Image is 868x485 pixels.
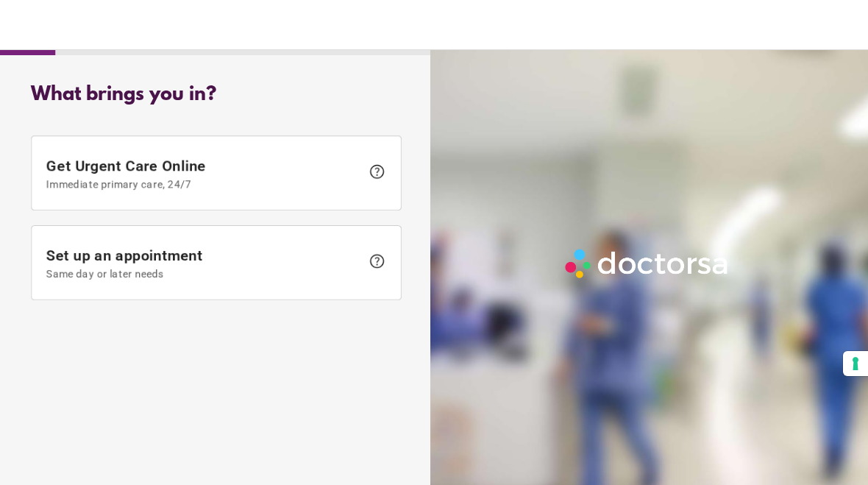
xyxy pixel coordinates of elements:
span: help [369,252,386,270]
div: What brings you in? [31,84,402,106]
span: Immediate primary care, 24/7 [46,178,361,190]
span: Set up an appointment [46,247,361,280]
span: help [369,163,386,180]
span: Same day or later needs [46,268,361,280]
span: Get Urgent Care Online [46,157,361,190]
button: Your consent preferences for tracking technologies [843,351,868,376]
img: Logo-Doctorsa-trans-White-partial-flat.png [561,244,734,283]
